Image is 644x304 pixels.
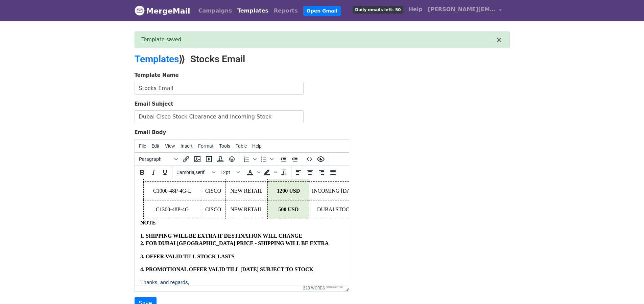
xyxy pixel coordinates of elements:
[327,167,339,178] button: Justify
[5,41,21,46] span: NOTE
[70,27,86,33] span: CISCO
[241,153,258,165] div: Numbered list
[315,153,327,165] button: Preview
[21,27,54,33] span: C1300-48P-4G
[343,285,349,291] div: Resize
[192,153,203,165] button: Insert/edit image
[261,167,278,178] div: Background color
[5,74,100,80] span: 3. OFFER VALID TILL STOCK LASTS
[165,143,175,149] span: View
[316,167,327,178] button: Align right
[236,143,247,149] span: Table
[136,153,180,165] button: Blocks
[226,153,238,165] button: Emoticons
[406,3,425,16] a: Help
[271,4,301,18] a: Reports
[5,100,54,106] span: Thanks, and regards,
[196,4,235,18] a: Campaigns
[304,167,316,178] button: Align center
[143,27,164,33] span: 500 USD
[95,27,128,33] span: NEW RETAIL
[135,100,173,108] label: Email Subject
[203,153,215,165] button: Insert/edit media
[135,71,179,79] label: Template Name
[278,167,290,178] button: Clear formatting
[293,167,304,178] button: Align left
[182,27,218,33] span: DUBAI STOCK
[139,143,146,149] span: File
[135,179,349,285] iframe: Rich Text Area. Press ALT-0 for help.
[350,3,406,16] a: Daily emails left: 50
[181,143,193,149] span: Insert
[198,143,214,149] span: Format
[289,153,301,165] button: Increase indent
[5,87,178,93] span: 4. PROMOTIONAL OFFER VALID TILL [DATE] SUBJECT TO STOCK
[304,153,315,165] button: Source code
[258,153,275,165] div: Bullet list
[135,4,190,18] a: MergeMail
[496,36,502,44] button: ×
[135,53,179,65] a: Templates
[136,167,148,178] button: Bold
[174,167,218,178] button: Fonts
[425,3,504,19] a: [PERSON_NAME][EMAIL_ADDRESS][DOMAIN_NAME]
[148,167,159,178] button: Italic
[135,129,166,136] label: Email Body
[303,286,325,290] button: 228 words
[159,167,171,178] button: Underline
[142,36,496,44] div: Template saved
[218,167,241,178] button: Font sizes
[252,143,262,149] span: Help
[135,5,145,16] img: MergeMail logo
[177,9,223,15] span: INCOMING [DATE]
[215,153,226,165] button: Insert template
[180,153,192,165] button: Insert/edit link
[278,153,289,165] button: Decrease indent
[5,54,9,60] span: 1.
[235,4,271,18] a: Templates
[326,286,343,288] a: Powered by Tiny
[428,5,496,14] span: [PERSON_NAME][EMAIL_ADDRESS][DOMAIN_NAME]
[219,143,230,149] span: Tools
[220,170,235,175] span: 12pt
[135,53,381,65] h2: ⟫ Stocks Email
[139,156,172,162] span: Paragraph
[353,6,403,14] span: Daily emails left: 50
[5,54,194,67] strong: SHIPPING WILL BE EXTRA IF DESTINATION WILL CHANGE 2. FOB DUBAI [GEOGRAPHIC_DATA] PRICE - SHIPPING...
[303,6,341,16] a: Open Gmail
[176,170,210,175] span: Cambria,serif
[244,167,261,178] div: Text color
[610,272,644,304] iframe: Chat Widget
[151,143,160,149] span: Edit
